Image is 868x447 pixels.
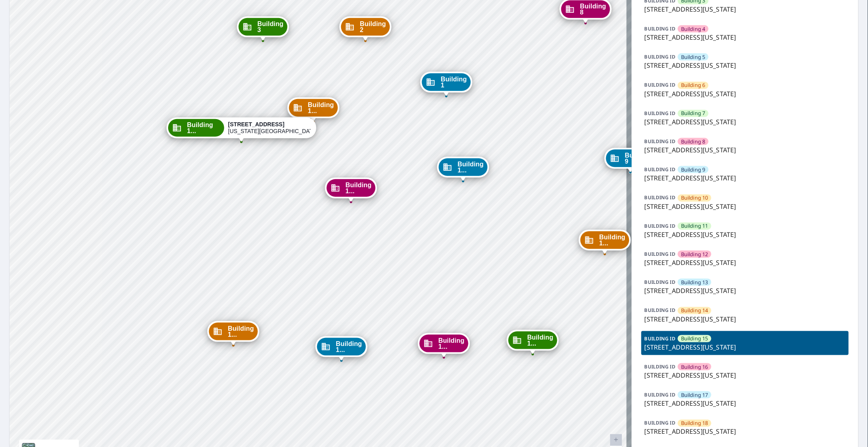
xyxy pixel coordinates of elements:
span: Building 11 [681,222,708,230]
p: BUILDING ID [645,81,675,88]
p: BUILDING ID [645,335,675,342]
span: Building 5 [681,53,705,61]
p: BUILDING ID [645,25,675,32]
div: Dropped pin, building Building 10, Commercial property, 5951 North London Avenue Kansas City, MO ... [579,230,631,255]
div: [US_STATE][GEOGRAPHIC_DATA] [228,121,311,135]
p: [STREET_ADDRESS][US_STATE] [645,286,846,295]
span: Building 12 [681,251,708,258]
p: [STREET_ADDRESS][US_STATE] [645,117,846,127]
div: Dropped pin, building Building 9, Commercial property, 5951 North London Avenue Kansas City, MO 6... [605,148,657,173]
p: [STREET_ADDRESS][US_STATE] [645,61,846,70]
p: [STREET_ADDRESS][US_STATE] [645,427,846,437]
span: Building 1... [336,341,362,353]
p: [STREET_ADDRESS][US_STATE] [645,230,846,239]
span: Building 3 [257,21,283,33]
p: [STREET_ADDRESS][US_STATE] [645,370,846,380]
div: Dropped pin, building Building 12, Commercial property, 5951 North London Avenue Kansas City, MO ... [418,333,470,358]
span: Building 1... [308,102,334,114]
p: [STREET_ADDRESS][US_STATE] [645,258,846,267]
span: Building 2 [360,21,386,33]
span: Building 1... [228,326,254,338]
p: [STREET_ADDRESS][US_STATE] [645,173,846,183]
span: Building 16 [681,363,708,371]
p: [STREET_ADDRESS][US_STATE] [645,398,846,408]
span: Building 1... [599,234,625,246]
div: Dropped pin, building Building 14, Commercial property, 5951 North London Avenue Kansas City, MO ... [207,321,259,346]
p: [STREET_ADDRESS][US_STATE] [645,342,846,352]
p: BUILDING ID [645,251,675,257]
p: BUILDING ID [645,363,675,370]
span: Building 8 [681,138,705,146]
span: Building 15 [681,335,708,342]
span: Building 9 [681,166,705,174]
div: Dropped pin, building Building 18, Commercial property, 5951 North London Avenue Kansas City, MO ... [287,97,340,122]
p: [STREET_ADDRESS][US_STATE] [645,145,846,155]
p: [STREET_ADDRESS][US_STATE] [645,4,846,14]
span: Building 13 [681,279,708,286]
p: BUILDING ID [645,166,675,173]
div: Dropped pin, building Building 11, Commercial property, 5951 North London Avenue Kansas City, MO ... [507,330,559,355]
span: Building 6 [681,81,705,89]
strong: [STREET_ADDRESS] [228,121,285,127]
p: BUILDING ID [645,419,675,426]
span: Building 8 [580,3,606,15]
span: Building 1... [527,334,553,346]
span: Building 4 [681,25,705,33]
a: Current Level 20, Zoom In Disabled [610,434,622,446]
div: Dropped pin, building Building 2, Commercial property, 5951 North London Avenue Kansas City, MO 6... [340,16,392,41]
p: BUILDING ID [645,53,675,60]
span: Building 1 [441,76,467,88]
span: Building 1... [438,338,464,350]
div: Dropped pin, building Building 16, Commercial property, 5951 North London Avenue Kansas City, MO ... [325,178,377,202]
p: BUILDING ID [645,110,675,117]
p: [STREET_ADDRESS][US_STATE] [645,89,846,99]
span: Building 1... [346,182,372,194]
span: Building 17 [681,391,708,399]
span: Building 10 [681,194,708,202]
p: [STREET_ADDRESS][US_STATE] [645,314,846,324]
span: Building 7 [681,109,705,117]
p: BUILDING ID [645,279,675,285]
p: BUILDING ID [645,222,675,229]
p: BUILDING ID [645,138,675,145]
div: Dropped pin, building Building 1, Commercial property, 5951 North London Avenue Kansas City, MO 6... [420,72,472,97]
p: BUILDING ID [645,194,675,201]
div: Dropped pin, building Building 3, Commercial property, 5951 North London Avenue Kansas City, MO 6... [237,16,289,41]
p: BUILDING ID [645,391,675,398]
p: [STREET_ADDRESS][US_STATE] [645,202,846,211]
div: Dropped pin, building Building 17, Commercial property, 5951 North London Avenue Kansas City, MO ... [437,157,489,182]
div: Dropped pin, building Building 13, Commercial property, 5951 North London Avenue Kansas City, MO ... [315,336,368,361]
p: [STREET_ADDRESS][US_STATE] [645,32,846,42]
span: Building 1... [187,122,220,134]
span: Building 18 [681,419,708,427]
span: Building 9 [625,152,651,164]
span: Building 14 [681,307,708,314]
p: BUILDING ID [645,307,675,314]
span: Building 1... [458,161,484,173]
div: Dropped pin, building Building 15, Commercial property, 5951 North London Avenue Kansas City, MO ... [167,117,316,142]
